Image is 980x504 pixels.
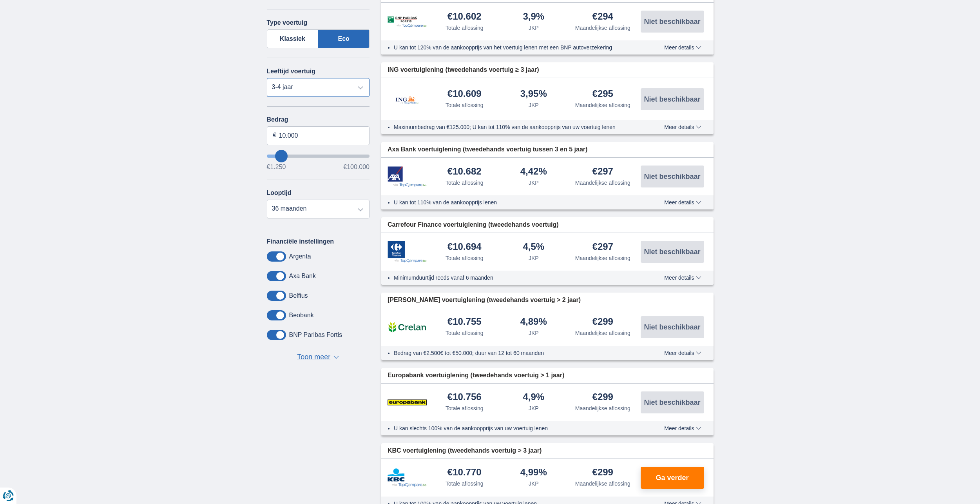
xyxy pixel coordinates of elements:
[388,371,564,380] span: Europabank voertuiglening (tweedehands voertuig > 1 jaar)
[267,116,370,123] label: Bedrag
[295,352,341,363] button: Toon meer ▼
[664,200,701,205] span: Meer details
[267,164,286,170] span: €1.250
[592,167,613,177] div: €297
[289,331,342,338] label: BNP Paribas Fortis
[289,312,314,319] label: Beobank
[289,273,316,280] label: Axa Bank
[529,329,539,337] div: JKP
[529,404,539,412] div: JKP
[575,329,630,337] div: Maandelijkse aflossing
[388,393,427,412] img: product.pl.alt Europabank
[644,96,700,103] span: Niet beschikbaar
[318,29,370,48] label: Eco
[641,467,704,489] button: Ga verder
[658,275,707,281] button: Meer details
[644,324,700,331] span: Niet beschikbaar
[592,392,613,403] div: €299
[658,425,707,431] button: Meer details
[388,468,427,487] img: product.pl.alt KBC
[641,391,704,413] button: Niet beschikbaar
[273,131,277,140] span: €
[529,480,539,488] div: JKP
[523,392,544,403] div: 4,9%
[394,123,636,131] li: Maximumbedrag van €125.000; U kan tot 110% van de aankoopprijs van uw voertuig lenen
[388,66,539,75] span: ING voertuiglening (tweedehands voertuig ≥ 3 jaar)
[520,89,547,100] div: 3,95%
[394,44,636,51] li: U kan tot 120% van de aankoopprijs van het voertuig lenen met een BNP autoverzekering
[575,404,630,412] div: Maandelijkse aflossing
[267,189,292,197] label: Looptijd
[297,352,330,362] span: Toon meer
[592,89,613,100] div: €295
[520,167,547,177] div: 4,42%
[267,238,334,245] label: Financiële instellingen
[575,480,630,488] div: Maandelijkse aflossing
[447,468,482,478] div: €10.770
[446,254,484,262] div: Totale aflossing
[644,399,700,406] span: Niet beschikbaar
[658,124,707,130] button: Meer details
[388,86,427,112] img: product.pl.alt ING
[394,274,636,282] li: Minimumduurtijd reeds vanaf 6 maanden
[388,317,427,337] img: product.pl.alt Crelan
[388,16,427,27] img: product.pl.alt BNP Paribas Fortis
[333,356,339,359] span: ▼
[447,392,482,403] div: €10.756
[446,101,484,109] div: Totale aflossing
[523,242,544,253] div: 4,5%
[388,296,581,305] span: [PERSON_NAME] voertuiglening (tweedehands voertuig > 2 jaar)
[664,350,701,356] span: Meer details
[267,155,370,158] input: wantToBorrow
[664,275,701,280] span: Meer details
[529,24,539,32] div: JKP
[592,468,613,478] div: €299
[388,145,587,154] span: Axa Bank voertuiglening (tweedehands voertuig tussen 3 en 5 jaar)
[446,179,484,187] div: Totale aflossing
[394,424,636,432] li: U kan slechts 100% van de aankoopprijs van uw voertuig lenen
[520,317,547,328] div: 4,89%
[447,12,482,22] div: €10.602
[664,45,701,50] span: Meer details
[447,167,482,177] div: €10.682
[388,241,427,263] img: product.pl.alt Carrefour Finance
[446,404,484,412] div: Totale aflossing
[267,19,308,26] label: Type voertuig
[641,166,704,187] button: Niet beschikbaar
[641,11,704,33] button: Niet beschikbaar
[644,173,700,180] span: Niet beschikbaar
[267,29,319,48] label: Klassiek
[394,349,636,357] li: Bedrag van €2.500€ tot €50.000; duur van 12 tot 60 maanden
[520,468,547,478] div: 4,99%
[641,316,704,338] button: Niet beschikbaar
[656,474,688,481] span: Ga verder
[644,18,700,25] span: Niet beschikbaar
[575,101,630,109] div: Maandelijkse aflossing
[664,426,701,431] span: Meer details
[575,24,630,32] div: Maandelijkse aflossing
[529,254,539,262] div: JKP
[529,179,539,187] div: JKP
[394,198,636,206] li: U kan tot 110% van de aankoopprijs lenen
[658,350,707,356] button: Meer details
[343,164,370,170] span: €100.000
[592,242,613,253] div: €297
[575,254,630,262] div: Maandelijkse aflossing
[575,179,630,187] div: Maandelijkse aflossing
[447,89,482,100] div: €10.609
[446,329,484,337] div: Totale aflossing
[664,124,701,130] span: Meer details
[641,241,704,263] button: Niet beschikbaar
[644,248,700,255] span: Niet beschikbaar
[529,101,539,109] div: JKP
[523,12,544,22] div: 3,9%
[641,88,704,110] button: Niet beschikbaar
[388,220,559,229] span: Carrefour Finance voertuiglening (tweedehands voertuig)
[447,317,482,328] div: €10.755
[447,242,482,253] div: €10.694
[592,12,613,22] div: €294
[658,44,707,51] button: Meer details
[446,24,484,32] div: Totale aflossing
[658,199,707,206] button: Meer details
